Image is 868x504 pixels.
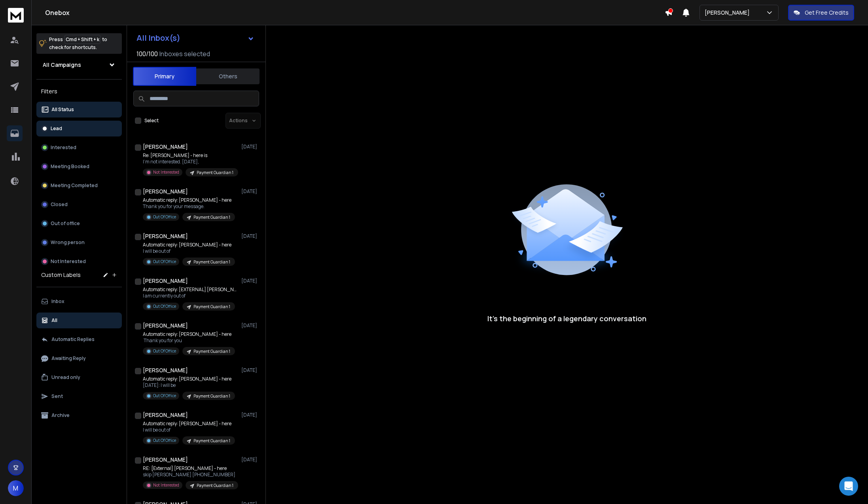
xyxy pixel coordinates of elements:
button: M [8,480,24,496]
h1: [PERSON_NAME] [143,143,188,151]
p: Payment Guardian 1 [193,214,230,220]
p: Automatic reply: [PERSON_NAME] - here [143,331,235,337]
button: Out of office [36,216,122,231]
p: Out of office [51,220,80,227]
p: Payment Guardian 1 [197,483,233,489]
p: I will be out of [143,427,235,433]
h1: [PERSON_NAME] [143,322,188,330]
span: Cmd + Shift + k [64,35,100,44]
button: Closed [36,197,122,212]
button: Not Interested [36,254,122,269]
p: RE: [External] [PERSON_NAME] - here [143,465,238,472]
p: Automatic reply: [PERSON_NAME] - here [143,376,235,382]
p: Sent [51,393,63,400]
h1: [PERSON_NAME] [143,366,188,374]
p: Automatic reply: [PERSON_NAME] - here [143,242,235,248]
button: All Campaigns [36,57,122,73]
p: Wrong person [51,239,85,246]
p: I am currently out of [143,293,238,299]
p: Payment Guardian 1 [193,438,230,444]
p: Re: [PERSON_NAME] - here is [143,152,238,159]
button: All Status [36,102,122,117]
label: Select [144,117,159,124]
p: skip [PERSON_NAME] [PHONE_NUMBER] [143,472,238,478]
button: Wrong person [36,235,122,250]
button: Lead [36,121,122,136]
button: Awaiting Reply [36,351,122,366]
p: Lead [51,125,62,132]
button: Interested [36,140,122,155]
button: Archive [36,407,122,423]
p: Automatic reply: [PERSON_NAME] - here [143,197,235,203]
button: All Inbox(s) [130,30,261,46]
h1: Onebox [45,8,665,17]
p: I will be out of [143,248,235,254]
p: All [51,317,57,324]
p: Payment Guardian 1 [193,259,230,265]
button: Sent [36,388,122,404]
p: Not Interested [51,258,86,265]
h1: [PERSON_NAME] [143,188,188,195]
p: Automatic Replies [51,336,95,343]
p: [DATE] [241,188,259,195]
p: [DATE] [241,278,259,284]
p: Thank you for your message. [143,203,235,210]
p: Automatic reply: [EXTERNAL] [PERSON_NAME] - [143,286,238,293]
p: Out Of Office [153,259,176,265]
p: Archive [51,412,70,419]
p: [DATE] [241,367,259,373]
p: Payment Guardian 1 [193,393,230,399]
h1: [PERSON_NAME] [143,456,188,464]
button: All [36,313,122,328]
p: Interested [51,144,76,151]
p: I'm not interested. [DATE], [143,159,238,165]
p: Thank you for you [143,337,235,344]
p: Press to check for shortcuts. [49,36,107,51]
p: Not Interested [153,169,179,175]
p: [DATE] [241,322,259,329]
p: Closed [51,201,68,208]
p: Meeting Completed [51,182,98,189]
h1: [PERSON_NAME] [143,277,188,285]
p: [DATE] [241,457,259,463]
p: Unread only [51,374,80,381]
button: Inbox [36,294,122,309]
button: Meeting Completed [36,178,122,193]
p: [DATE] [241,144,259,150]
p: Out Of Office [153,393,176,399]
img: logo [8,8,24,23]
h1: [PERSON_NAME] [143,411,188,419]
p: Meeting Booked [51,163,89,170]
button: Primary [133,67,196,86]
h3: Filters [36,86,122,97]
p: Payment Guardian 1 [197,170,233,176]
p: Payment Guardian 1 [193,349,230,354]
p: [PERSON_NAME] [705,9,753,17]
p: [DATE] [241,412,259,418]
p: Awaiting Reply [51,355,86,362]
p: Out Of Office [153,214,176,220]
p: Out Of Office [153,303,176,309]
p: [DATE] [241,233,259,239]
button: Others [196,68,260,85]
p: Not Interested [153,482,179,488]
h1: All Campaigns [43,61,81,69]
p: Out Of Office [153,348,176,354]
p: Inbox [51,298,64,305]
p: Payment Guardian 1 [193,304,230,310]
p: Automatic reply: [PERSON_NAME] - here [143,421,235,427]
button: Meeting Booked [36,159,122,174]
span: 100 / 100 [136,49,158,59]
p: Out Of Office [153,438,176,443]
p: Get Free Credits [805,9,849,17]
h1: [PERSON_NAME] [143,232,188,240]
button: Automatic Replies [36,332,122,347]
p: All Status [51,106,74,113]
p: [DATE]: I will be [143,382,235,388]
button: Unread only [36,369,122,385]
p: It’s the beginning of a legendary conversation [487,313,646,324]
button: Get Free Credits [788,5,854,21]
div: Open Intercom Messenger [839,477,858,496]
